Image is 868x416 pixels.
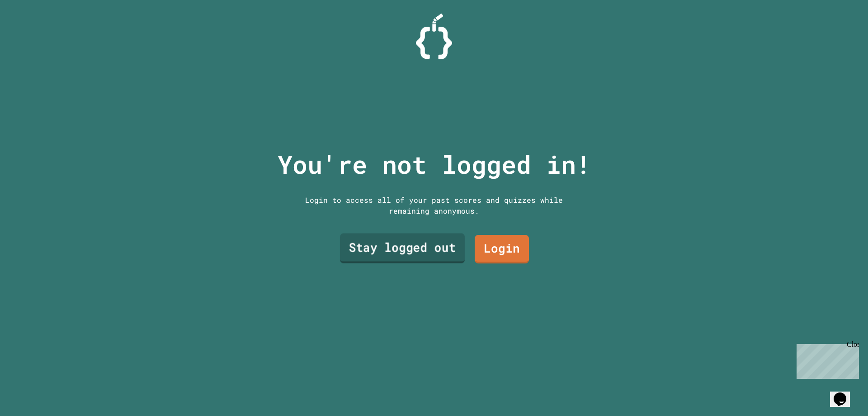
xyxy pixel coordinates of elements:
a: Stay logged out [340,234,465,263]
div: Chat with us now!Close [4,4,62,57]
iframe: chat widget [793,340,859,379]
iframe: chat widget [830,380,859,407]
p: You're not logged in! [278,146,591,183]
img: Logo.svg [416,14,452,59]
a: Login [475,235,529,263]
div: Login to access all of your past scores and quizzes while remaining anonymous. [298,195,570,216]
